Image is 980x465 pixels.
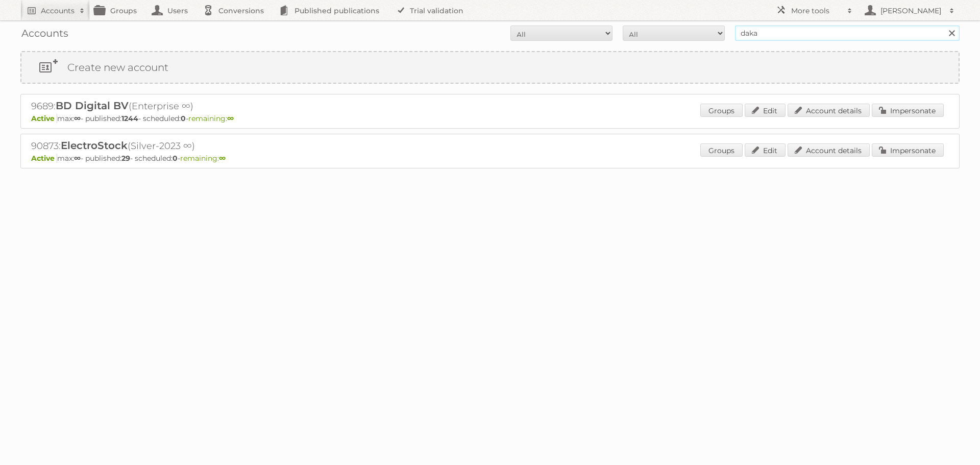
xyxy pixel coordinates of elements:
[700,104,743,117] a: Groups
[31,154,57,163] span: Active
[121,154,130,163] strong: 29
[878,6,944,16] h2: [PERSON_NAME]
[700,143,743,157] a: Groups
[21,52,959,83] a: Create new account
[31,114,57,123] span: Active
[41,6,75,16] h2: Accounts
[788,143,870,157] a: Account details
[872,143,944,157] a: Impersonate
[745,143,786,157] a: Edit
[219,154,226,163] strong: ∞
[181,114,186,123] strong: 0
[31,114,949,123] p: max: - published: - scheduled: -
[227,114,234,123] strong: ∞
[31,139,388,153] h2: 90873: (Silver-2023 ∞)
[74,154,81,163] strong: ∞
[121,114,138,123] strong: 1244
[745,104,786,117] a: Edit
[872,104,944,117] a: Impersonate
[173,154,178,163] strong: 0
[788,104,870,117] a: Account details
[31,154,949,163] p: max: - published: - scheduled: -
[31,100,388,113] h2: 9689: (Enterprise ∞)
[74,114,81,123] strong: ∞
[791,6,842,16] h2: More tools
[180,154,226,163] span: remaining:
[188,114,234,123] span: remaining:
[56,100,129,112] span: BD Digital BV
[61,139,128,152] span: ElectroStock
